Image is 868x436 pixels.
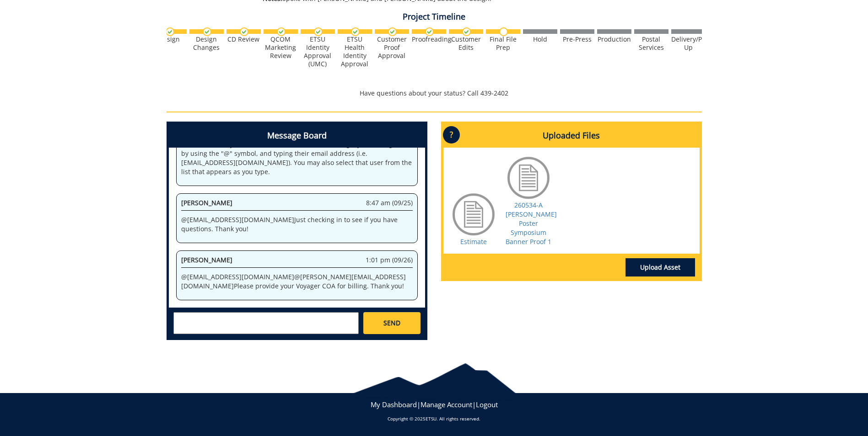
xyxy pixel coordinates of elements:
[264,35,298,60] div: QCOM Marketing Review
[462,27,471,36] img: checkmark
[181,198,232,207] span: [PERSON_NAME]
[338,35,372,68] div: ETSU Health Identity Approval
[301,35,335,68] div: ETSU Identity Approval (UMC)
[443,126,460,144] p: ?
[152,35,187,43] div: Design
[476,400,498,409] a: Logout
[181,255,232,264] span: [PERSON_NAME]
[169,124,425,148] h4: Message Board
[506,201,557,246] a: 260534-A [PERSON_NAME] Poster Symposium Banner Proof 1
[375,35,409,60] div: Customer Proof Approval
[314,27,323,36] img: checkmark
[425,27,434,36] img: checkmark
[449,35,483,52] div: Customer Edits
[181,272,413,291] p: @ [EMAIL_ADDRESS][DOMAIN_NAME] @ [PERSON_NAME][EMAIL_ADDRESS][DOMAIN_NAME] Please provide your Vo...
[383,319,400,328] span: SEND
[167,89,702,98] p: Have questions about your status? Call 439-2402
[371,400,417,409] a: My Dashboard
[634,35,669,52] div: Postal Services
[366,198,413,207] span: 8:47 am (09/25)
[203,27,211,36] img: checkmark
[460,237,487,246] a: Estimate
[388,27,397,36] img: checkmark
[426,415,437,422] a: ETSU
[597,35,631,43] div: Production
[443,124,700,148] h4: Uploaded Files
[421,400,472,409] a: Manage Account
[181,215,413,234] p: @ [EMAIL_ADDRESS][DOMAIN_NAME] Just checking in to see if you have questions. Thank you!
[499,27,508,36] img: no
[363,312,420,334] a: SEND
[625,258,695,276] a: Upload Asset
[412,35,446,43] div: Proofreading
[277,27,286,36] img: checkmark
[181,131,413,176] p: Welcome to the Project Messenger. All messages will appear to all stakeholders. If you want to al...
[226,35,261,43] div: CD Review
[671,35,706,52] div: Delivery/Pick Up
[486,35,520,52] div: Final File Prep
[166,27,174,36] img: checkmark
[167,12,702,21] h4: Project Timeline
[173,312,359,334] textarea: messageToSend
[240,27,248,36] img: checkmark
[366,255,413,265] span: 1:01 pm (09/26)
[351,27,360,36] img: checkmark
[523,35,557,43] div: Hold
[560,35,594,43] div: Pre-Press
[189,35,224,52] div: Design Changes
